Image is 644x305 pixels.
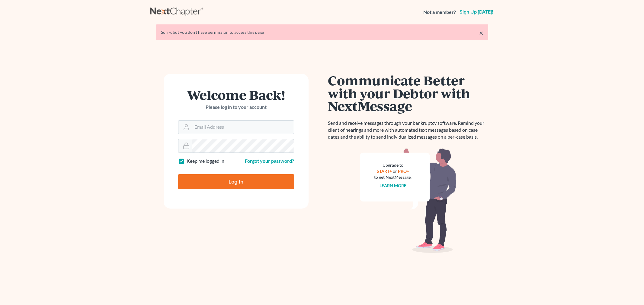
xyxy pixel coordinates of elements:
a: × [479,29,483,36]
a: Forgot your password? [245,158,294,164]
input: Email Address [192,121,294,134]
strong: Not a member? [423,9,456,16]
img: nextmessage_bg-59042aed3d76b12b5cd301f8e5b87938c9018125f34e5fa2b7a6b67550977c72.svg [360,148,457,253]
h1: Communicate Better with your Debtor with NextMessage [328,74,488,112]
p: Please log in to your account [178,104,294,111]
p: Send and receive messages through your bankruptcy software. Remind your client of hearings and mo... [328,120,488,140]
div: Upgrade to [374,162,412,168]
h1: Welcome Back! [178,88,294,101]
div: Sorry, but you don't have permission to access this page [161,29,483,35]
div: to get NextMessage. [374,174,412,180]
a: START+ [377,168,392,174]
a: Sign up [DATE]! [458,10,494,14]
a: Learn more [380,183,406,188]
a: PRO+ [398,168,409,174]
span: or [393,168,397,174]
input: Log In [178,174,294,189]
label: Keep me logged in [187,158,224,165]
